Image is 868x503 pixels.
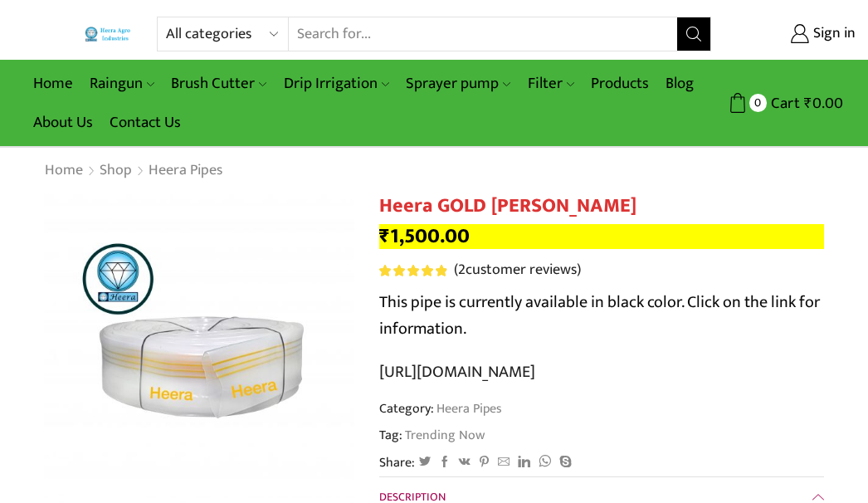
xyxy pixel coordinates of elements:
h1: Heera GOLD [PERSON_NAME] [379,194,824,218]
a: (2customer reviews) [454,260,581,281]
p: This pipe is currently available in black color. Click on the link for information. [379,289,824,342]
a: 0 Cart ₹0.00 [728,88,843,119]
a: About Us [25,103,101,142]
span: ₹ [379,219,390,253]
nav: Breadcrumb [44,160,223,182]
a: Brush Cutter [163,64,275,103]
span: Cart [767,92,800,115]
a: Drip Irrigation [276,64,397,103]
span: Rated out of 5 based on customer ratings [379,265,446,276]
bdi: 0.00 [804,90,843,116]
a: Heera Pipes [148,160,223,182]
a: Blog [657,64,702,103]
span: Tag: [379,426,824,445]
bdi: 1,500.00 [379,219,470,253]
a: Contact Us [101,103,189,142]
span: Sign in [809,23,856,45]
span: ₹ [804,90,812,116]
button: Search button [677,17,710,51]
a: Raingun [81,64,163,103]
span: Category: [379,399,502,418]
a: Trending Now [402,426,485,445]
a: Heera Pipes [434,398,502,419]
a: [URL][DOMAIN_NAME] [379,358,535,386]
a: Filter [519,64,583,103]
span: 2 [458,257,466,282]
span: Share: [379,453,415,472]
a: Home [44,160,84,182]
a: Sign in [736,19,856,49]
span: 2 [379,265,450,276]
a: Shop [99,160,133,182]
div: Rated 5.00 out of 5 [379,265,446,276]
a: Products [583,64,657,103]
span: 0 [749,94,767,111]
input: Search for... [289,17,677,51]
a: Home [25,64,81,103]
a: Sprayer pump [397,64,519,103]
